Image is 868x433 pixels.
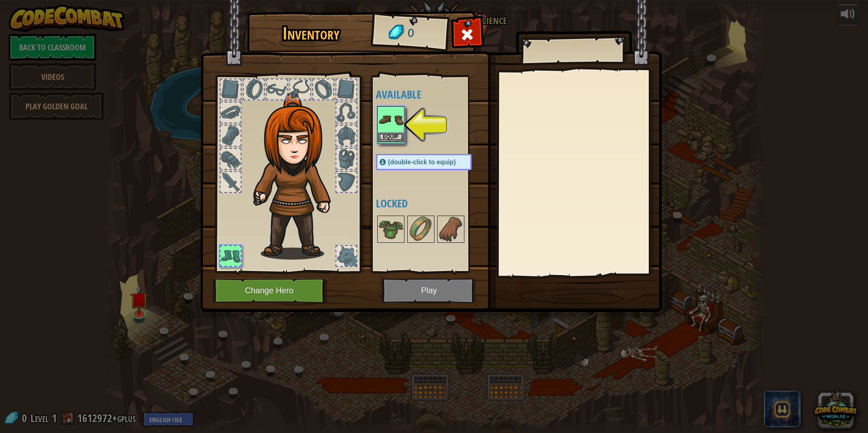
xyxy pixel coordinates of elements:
button: Change Hero [213,278,328,303]
img: portrait.png [408,216,434,242]
button: Equip [378,133,404,142]
img: hair_f2.png [249,93,347,260]
span: (double-click to equip) [388,158,456,166]
img: portrait.png [378,107,404,133]
img: portrait.png [438,216,464,242]
h4: Locked [376,197,490,209]
h4: Available [376,89,490,100]
h1: Inventory [253,24,369,43]
img: portrait.png [378,216,404,242]
span: 0 [407,25,414,42]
